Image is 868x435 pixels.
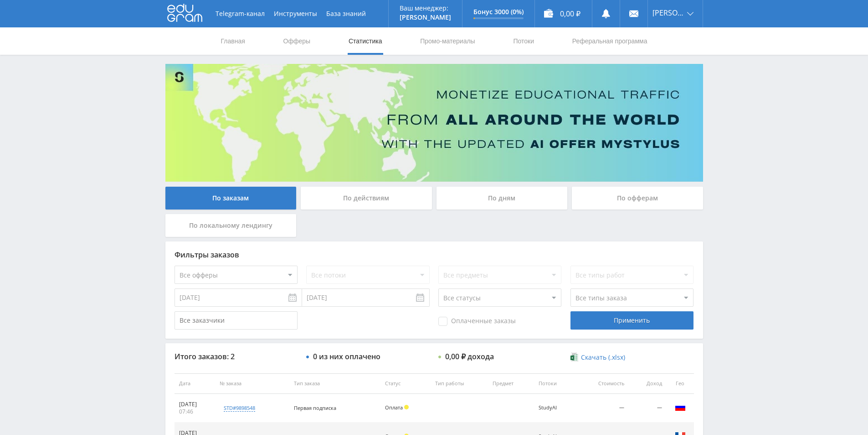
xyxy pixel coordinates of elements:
p: [PERSON_NAME] [400,14,451,21]
div: Фильтры заказов [175,251,694,259]
a: Офферы [282,27,312,55]
a: Реферальная программа [571,27,648,55]
span: [PERSON_NAME] [652,9,684,16]
a: Статистика [348,27,383,55]
div: По локальному лендингу [165,214,297,237]
input: Все заказчики [175,311,298,330]
div: По заказам [165,187,297,210]
p: Бонус 3000 (0%) [473,8,524,16]
div: По дням [437,187,568,210]
div: Применить [570,311,693,330]
a: Главная [220,27,246,55]
a: Промо-материалы [419,27,476,55]
span: Оплаченные заказы [438,317,516,326]
img: Banner [165,64,703,182]
a: Потоки [512,27,535,55]
p: Ваш менеджер: [400,5,451,12]
div: По офферам [572,187,703,210]
div: По действиям [301,187,432,210]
